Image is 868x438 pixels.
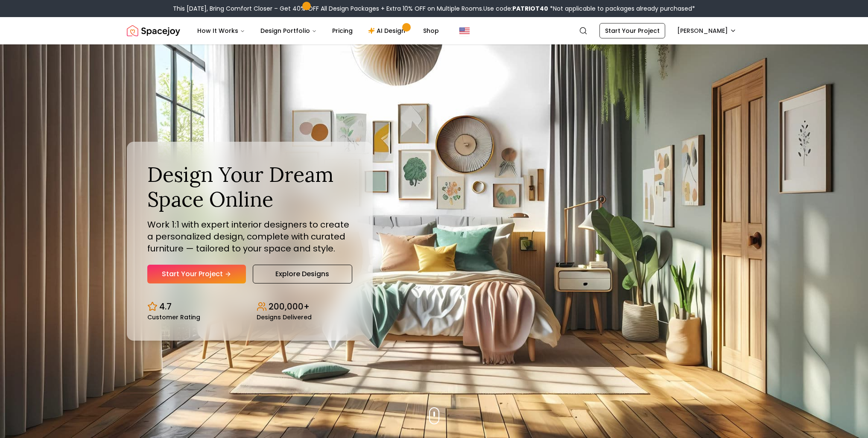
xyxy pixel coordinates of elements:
span: Use code: [483,4,548,13]
img: United States [459,26,470,36]
a: Spacejoy [127,22,180,39]
a: AI Design [361,22,415,39]
a: Pricing [325,22,359,39]
div: This [DATE], Bring Comfort Closer – Get 40% OFF All Design Packages + Extra 10% OFF on Multiple R... [173,4,695,13]
div: Design stats [147,294,352,320]
a: Shop [416,22,446,39]
button: [PERSON_NAME] [672,23,742,38]
p: Work 1:1 with expert interior designers to create a personalized design, complete with curated fu... [147,219,352,254]
b: PATRIOT40 [512,4,548,13]
p: 200,000+ [269,301,310,312]
button: How It Works [190,22,252,39]
a: Explore Designs [253,265,352,283]
p: 4.7 [159,301,172,312]
a: Start Your Project [599,23,665,38]
small: Designs Delivered [257,314,312,320]
nav: Main [190,22,446,39]
nav: Global [127,17,742,44]
a: Start Your Project [147,265,246,283]
button: Design Portfolio [254,22,324,39]
img: Spacejoy Logo [127,22,180,39]
span: *Not applicable to packages already purchased* [548,4,695,13]
small: Customer Rating [147,314,200,320]
h1: Design Your Dream Space Online [147,162,352,211]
